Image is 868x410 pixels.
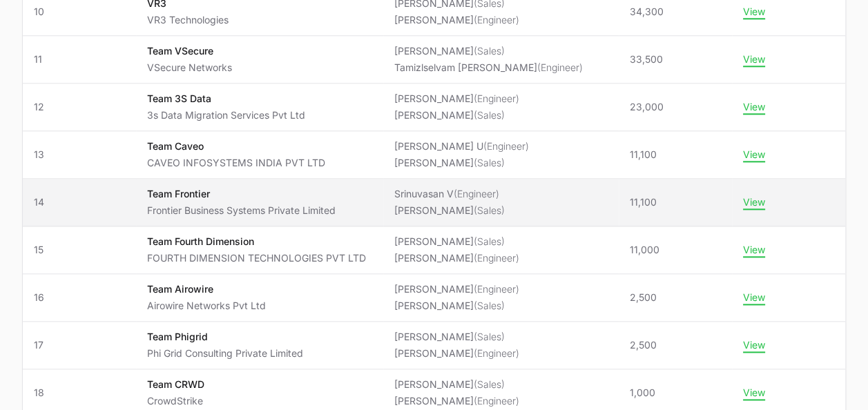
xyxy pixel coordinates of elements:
[34,148,125,162] span: 13
[34,52,125,66] span: 11
[474,235,505,247] span: (Sales)
[483,140,529,152] span: (Engineer)
[147,187,336,201] p: Team Frontier
[394,92,519,106] li: [PERSON_NAME]
[474,45,505,57] span: (Sales)
[743,6,765,18] button: View
[454,188,499,199] span: (Engineer)
[394,235,519,248] li: [PERSON_NAME]
[743,196,765,208] button: View
[474,347,519,359] span: (Engineer)
[630,148,657,162] span: 11,100
[394,394,519,408] li: [PERSON_NAME]
[474,92,519,104] span: (Engineer)
[474,109,505,121] span: (Sales)
[474,14,519,26] span: (Engineer)
[147,299,266,313] p: Airowire Networks Pvt Ltd
[394,156,529,170] li: [PERSON_NAME]
[630,338,657,352] span: 2,500
[394,346,519,360] li: [PERSON_NAME]
[394,330,519,344] li: [PERSON_NAME]
[147,156,325,170] p: CAVEO INFOSYSTEMS INDIA PVT LTD
[630,195,657,209] span: 11,100
[34,338,125,352] span: 17
[147,92,305,106] p: Team 3S Data
[147,204,336,217] p: Frontier Business Systems Private Limited
[147,330,303,344] p: Team Phigrid
[34,386,125,400] span: 18
[743,53,765,66] button: View
[34,243,125,257] span: 15
[743,387,765,399] button: View
[394,13,519,27] li: [PERSON_NAME]
[34,291,125,304] span: 16
[630,291,657,304] span: 2,500
[394,378,519,391] li: [PERSON_NAME]
[537,61,583,73] span: (Engineer)
[147,235,366,248] p: Team Fourth Dimension
[474,331,505,342] span: (Sales)
[34,100,125,114] span: 12
[743,291,765,304] button: View
[743,339,765,351] button: View
[394,187,505,201] li: Srinuvasan V
[394,61,583,75] li: Tamizlselvam [PERSON_NAME]
[394,282,519,296] li: [PERSON_NAME]
[394,44,583,58] li: [PERSON_NAME]
[394,204,505,217] li: [PERSON_NAME]
[147,108,305,122] p: 3s Data Migration Services Pvt Ltd
[474,378,505,390] span: (Sales)
[630,100,664,114] span: 23,000
[394,251,519,265] li: [PERSON_NAME]
[147,346,303,360] p: Phi Grid Consulting Private Limited
[147,44,232,58] p: Team VSecure
[630,52,663,66] span: 33,500
[743,148,765,161] button: View
[474,395,519,407] span: (Engineer)
[630,5,664,19] span: 34,300
[743,101,765,113] button: View
[147,378,204,391] p: Team CRWD
[34,5,125,19] span: 10
[474,204,505,216] span: (Sales)
[394,108,519,122] li: [PERSON_NAME]
[147,139,325,153] p: Team Caveo
[743,244,765,256] button: View
[147,394,204,408] p: CrowdStrike
[147,282,266,296] p: Team Airowire
[630,386,655,400] span: 1,000
[474,300,505,311] span: (Sales)
[147,61,232,75] p: VSecure Networks
[34,195,125,209] span: 14
[394,139,529,153] li: [PERSON_NAME] U
[147,251,366,265] p: FOURTH DIMENSION TECHNOLOGIES PVT LTD
[147,13,229,27] p: VR3 Technologies
[394,299,519,313] li: [PERSON_NAME]
[474,252,519,264] span: (Engineer)
[630,243,659,257] span: 11,000
[474,157,505,168] span: (Sales)
[474,283,519,295] span: (Engineer)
